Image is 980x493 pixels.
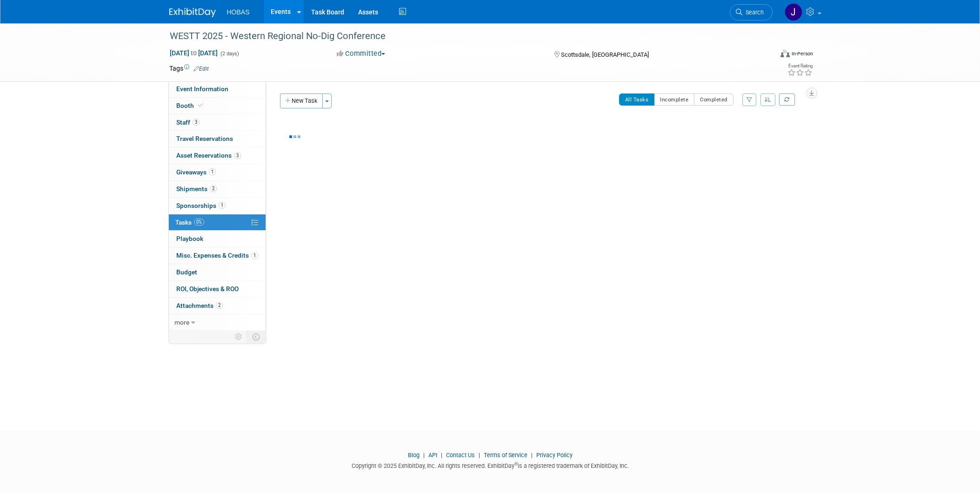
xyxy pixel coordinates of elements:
a: ROI, Objectives & ROO [169,281,266,297]
a: Giveaways1 [169,164,266,180]
span: Giveaways [176,168,216,176]
td: Toggle Event Tabs [247,331,266,343]
img: ExhibitDay [169,8,216,17]
span: Asset Reservations [176,152,241,159]
span: 2 [210,185,217,192]
a: Search [730,4,773,20]
span: 1 [251,252,258,259]
a: API [428,452,437,459]
button: Completed [694,93,733,106]
span: Scottsdale, [GEOGRAPHIC_DATA] [561,51,649,58]
a: Event Information [169,81,266,97]
span: | [476,452,482,459]
a: Tasks0% [169,214,266,231]
button: Incomplete [654,93,694,106]
span: HOBAS [227,8,250,16]
a: Playbook [169,231,266,247]
span: ROI, Objectives & ROO [176,285,239,293]
span: 3 [234,152,241,159]
a: Misc. Expenses & Credits1 [169,247,266,264]
div: WESTT 2025 - Western Regional No-Dig Conference [167,28,759,45]
td: Personalize Event Tab Strip [231,331,247,343]
a: Staff3 [169,114,266,131]
span: Sponsorships [176,202,226,209]
sup: ® [514,461,518,466]
a: Shipments2 [169,181,266,197]
a: Budget [169,264,266,280]
a: Asset Reservations3 [169,147,266,164]
div: Event Rating [787,64,813,68]
a: more [169,314,266,331]
a: Booth [169,98,266,114]
span: 3 [193,119,200,126]
img: Jennifer Jensen [785,3,802,21]
span: Travel Reservations [176,135,233,142]
a: Sponsorships1 [169,198,266,214]
a: Terms of Service [484,452,527,459]
a: Privacy Policy [536,452,573,459]
span: Playbook [176,235,203,242]
a: Refresh [779,93,795,106]
span: Search [742,9,764,16]
a: Contact Us [446,452,475,459]
span: Tasks [175,219,204,226]
span: [DATE] [DATE] [169,49,218,57]
span: | [439,452,445,459]
span: 2 [216,302,223,309]
td: Tags [169,64,209,73]
span: more [174,319,189,326]
span: | [529,452,535,459]
span: Event Information [176,85,228,93]
span: Booth [176,102,205,109]
img: loading... [289,135,300,138]
span: Staff [176,119,200,126]
span: (2 days) [220,51,239,57]
span: Shipments [176,185,217,193]
div: In-Person [791,50,813,57]
span: Budget [176,268,197,276]
i: Booth reservation complete [198,103,203,108]
span: 1 [209,168,216,175]
a: Blog [408,452,420,459]
span: 1 [219,202,226,209]
span: Misc. Expenses & Credits [176,252,258,259]
div: Event Format [718,48,813,62]
a: Edit [193,66,209,72]
img: Format-Inperson.png [780,50,790,57]
span: 0% [194,219,204,226]
button: Committed [333,49,389,59]
span: Attachments [176,302,223,309]
span: to [189,49,198,57]
a: Attachments2 [169,298,266,314]
button: All Tasks [619,93,655,106]
span: | [421,452,427,459]
a: Travel Reservations [169,131,266,147]
button: New Task [280,93,323,108]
